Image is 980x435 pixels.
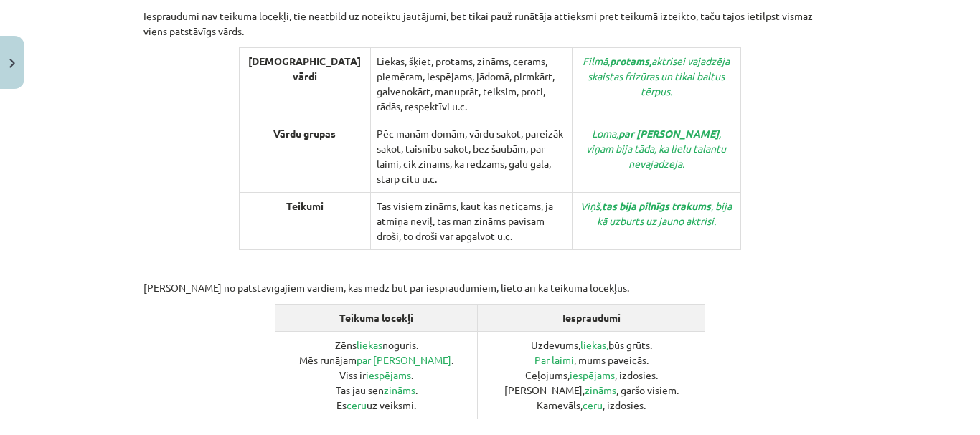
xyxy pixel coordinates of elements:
span: liekas [357,338,382,351]
td: Zēns noguris. Mēs runājam . Viss ir . Tas jau sen . Es uz veiksmi. [275,332,478,419]
em: Filmā, aktrisei vajadzēja skaistas frizūras un tikai baltus tērpus. [583,54,730,97]
span: zināms [585,383,616,396]
td: Pēc manām domām, vārdu sakot, pareizāk sakot, taisnību sakot, bez šaubām, par laimi, cik zināms, ... [370,120,572,193]
em: Loma, , viņam bija tāda, ka lielu talantu nevajadzēja. [586,127,726,170]
strong: tas bija pilnīgs trakums [602,199,711,212]
td: Tas visiem zināms, kaut kas neticams, ja atmiņa neviļ, tas man zināms pavisam droši, to droši var... [370,193,572,250]
em: Viņš, , bija kā uzburts uz jauno aktrisi. [580,199,732,227]
span: iespējams [366,368,411,381]
th: Iespraudumi [478,305,705,332]
span: ceru [347,398,367,411]
strong: Vārdu grupas [273,127,336,140]
td: Liekas, šķiet, protams, zināms, cerams, piemēram, iespējams, jādomā, pirmkārt, galvenokārt, manup... [370,48,572,120]
span: liekas, [580,338,608,351]
strong: protams, [610,54,651,67]
td: Uzdevums, būs grūts. , mums paveicās. Ceļojums, , izdosies. [PERSON_NAME], , garšo visiem. Karnev... [478,332,705,419]
p: [PERSON_NAME] no patstāvīgajiem vārdiem, kas mēdz būt par iespraudumiem, lieto arī kā teikuma loc... [143,250,837,295]
span: zināms [384,383,415,396]
strong: Teikumi [286,199,324,212]
span: ceru [583,398,603,411]
th: Teikuma locekļi [275,305,478,332]
strong: [DEMOGRAPHIC_DATA] vārdi [248,54,361,82]
span: Par laimi [534,353,574,366]
span: iespējams [570,368,615,381]
span: par [PERSON_NAME] [357,353,451,366]
img: icon-close-lesson-0947bae3869378f0d4975bcd49f059093ad1ed9edebbc8119c70593378902aed.svg [9,59,15,68]
strong: par [PERSON_NAME] [618,127,719,140]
